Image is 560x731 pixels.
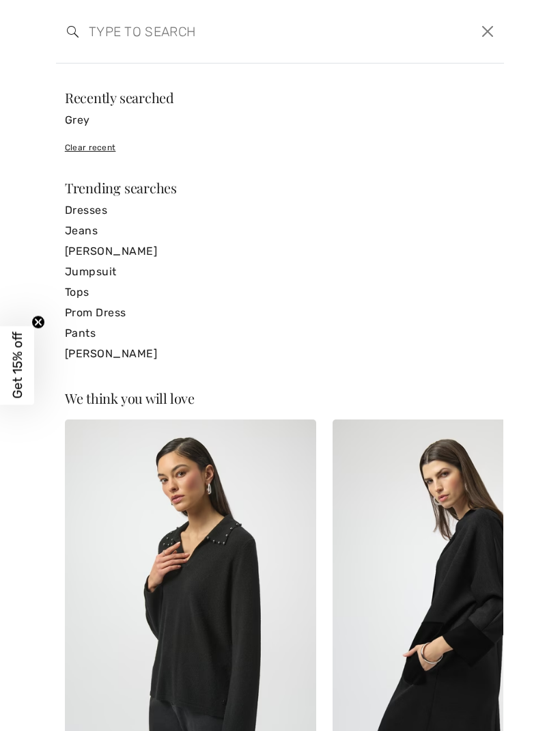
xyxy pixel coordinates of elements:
span: We think you will love [65,389,195,407]
span: Help [33,10,61,22]
span: Get 15% off [10,332,25,399]
a: Pants [65,323,495,344]
div: Clear recent [65,141,495,154]
button: Close [477,20,499,42]
a: Grey [65,110,495,130]
a: Jeans [65,221,495,241]
img: search the website [67,26,79,38]
a: Jumpsuit [65,262,495,282]
a: Tops [65,282,495,303]
button: Close teaser [31,316,45,329]
a: Prom Dress [65,303,495,323]
a: [PERSON_NAME] [65,241,495,262]
div: Recently searched [65,91,495,105]
a: [PERSON_NAME] [65,344,495,364]
a: Dresses [65,200,495,221]
input: TYPE TO SEARCH [79,11,386,52]
div: Trending searches [65,181,495,195]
